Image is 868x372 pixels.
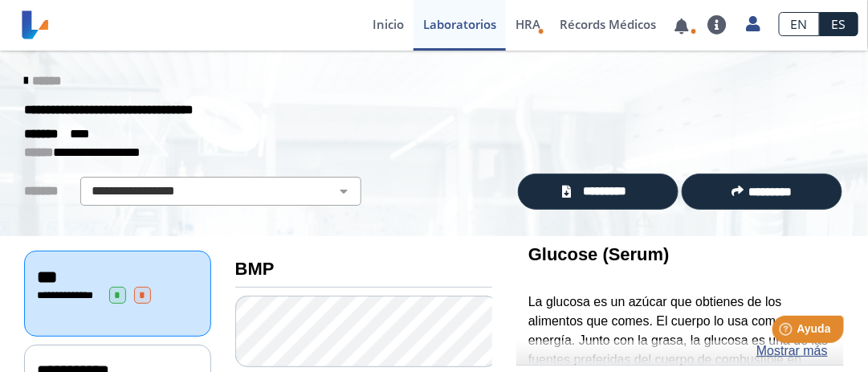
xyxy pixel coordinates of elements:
a: EN [779,12,820,36]
a: ES [820,12,858,36]
iframe: Help widget launcher [725,309,850,354]
b: Glucose (Serum) [528,244,670,264]
span: HRA [516,16,540,32]
b: BMP [235,259,275,279]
